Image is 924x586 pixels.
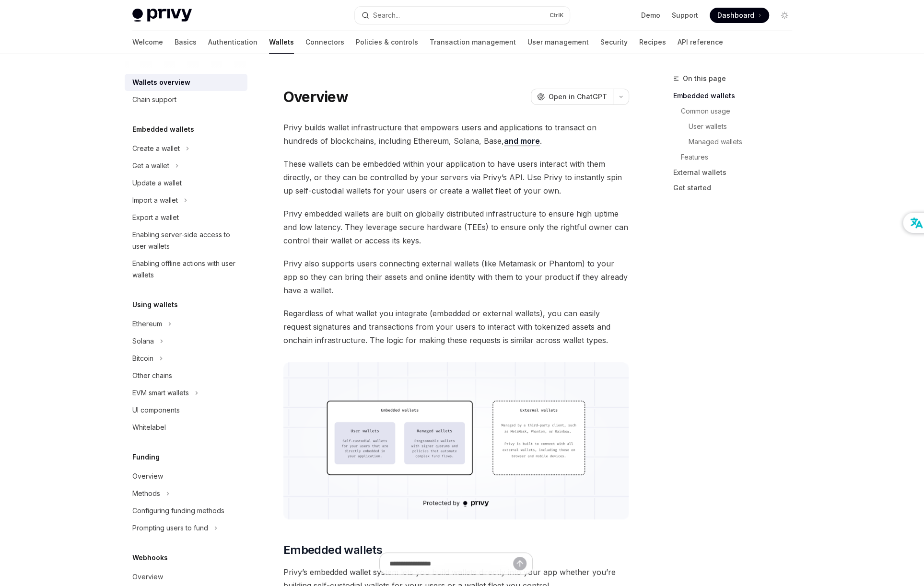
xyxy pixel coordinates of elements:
[283,121,629,148] span: Privy builds wallet infrastructure that empowers users and applications to transact on hundreds o...
[673,88,800,103] a: Embedded wallets
[132,422,166,433] div: Whitelabel
[132,370,172,381] div: Other chains
[132,160,169,172] div: Get a wallet
[672,11,698,20] a: Support
[132,571,163,583] div: Overview
[673,165,800,180] a: External wallets
[777,8,792,23] button: Toggle dark mode
[125,419,247,436] a: Whitelabel
[125,74,247,91] a: Wallets overview
[513,557,526,570] button: Send message
[125,255,247,284] a: Enabling offline actions with user wallets
[132,77,190,88] div: Wallets overview
[132,124,194,135] h5: Embedded wallets
[132,505,224,517] div: Configuring funding methods
[355,7,570,24] button: Search...CtrlK
[132,451,160,463] h5: Funding
[283,542,382,558] span: Embedded wallets
[132,195,178,206] div: Import a wallet
[531,89,613,105] button: Open in ChatGPT
[283,307,629,347] span: Regardless of what wallet you integrate (embedded or external wallets), you can easily request si...
[125,568,247,586] a: Overview
[132,143,180,154] div: Create a wallet
[132,229,242,252] div: Enabling server-side access to user wallets
[689,134,800,149] a: Managed wallets
[600,31,628,54] a: Security
[132,177,182,189] div: Update a wallet
[639,31,666,54] a: Recipes
[710,8,769,23] a: Dashboard
[283,88,348,105] h1: Overview
[269,31,294,54] a: Wallets
[283,257,629,297] span: Privy also supports users connecting external wallets (like Metamask or Phantom) to your app so t...
[550,11,564,19] span: Ctrl K
[689,119,800,134] a: User wallets
[681,103,800,119] a: Common usage
[356,31,418,54] a: Policies & controls
[504,136,540,146] a: and more
[175,31,197,54] a: Basics
[125,468,247,485] a: Overview
[681,149,800,165] a: Features
[132,31,163,54] a: Welcome
[132,9,192,22] img: light logo
[430,31,516,54] a: Transaction management
[132,522,208,534] div: Prompting users to fund
[208,31,257,54] a: Authentication
[125,91,247,108] a: Chain support
[132,387,189,399] div: EVM smart wallets
[683,73,726,84] span: On this page
[132,258,242,281] div: Enabling offline actions with user wallets
[132,318,162,330] div: Ethereum
[132,212,179,223] div: Export a wallet
[132,552,168,563] h5: Webhooks
[132,471,163,482] div: Overview
[678,31,723,54] a: API reference
[125,226,247,255] a: Enabling server-side access to user wallets
[125,209,247,226] a: Export a wallet
[373,10,400,21] div: Search...
[132,353,153,364] div: Bitcoin
[527,31,589,54] a: User management
[132,404,180,416] div: UI components
[132,299,178,310] h5: Using wallets
[305,31,344,54] a: Connectors
[283,207,629,247] span: Privy embedded wallets are built on globally distributed infrastructure to ensure high uptime and...
[673,180,800,195] a: Get started
[125,367,247,384] a: Other chains
[132,94,176,105] div: Chain support
[125,402,247,419] a: UI components
[132,488,160,499] div: Methods
[549,92,607,102] span: Open in ChatGPT
[283,157,629,197] span: These wallets can be embedded within your application to have users interact with them directly, ...
[717,11,754,20] span: Dashboard
[125,174,247,192] a: Update a wallet
[283,362,629,519] img: images/walletoverview.png
[125,502,247,519] a: Configuring funding methods
[132,335,154,347] div: Solana
[641,11,660,20] a: Demo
